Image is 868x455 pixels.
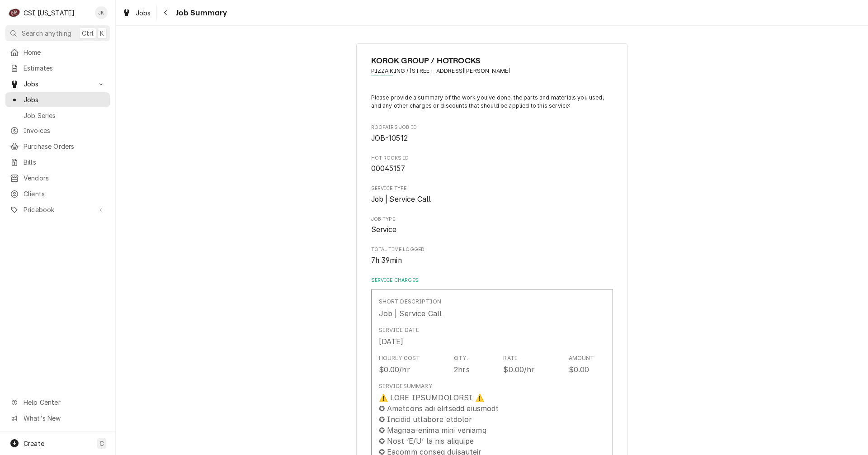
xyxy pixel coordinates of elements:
div: Jeff Kuehl's Avatar [95,6,108,19]
span: 7h 39min [371,256,402,265]
a: Jobs [5,92,110,107]
span: Vendors [24,173,105,183]
span: Service Type [371,194,613,205]
label: Service Charges [371,277,613,284]
span: Total Time Logged [371,255,613,266]
div: Job Type [371,216,613,235]
div: Hourly Cost [379,354,420,362]
span: Create [24,440,44,447]
span: What's New [24,413,104,423]
span: Job | Service Call [371,195,431,204]
span: JOB-10512 [371,134,408,142]
a: Vendors [5,171,110,185]
span: Jobs [24,95,105,104]
span: Help Center [24,398,104,407]
div: Job | Service Call [379,308,442,319]
span: HOT ROCKS ID [371,155,613,162]
div: C [8,6,21,19]
span: Jobs [136,8,151,18]
span: Job Summary [173,7,227,19]
span: Total Time Logged [371,246,613,253]
div: Service Type [371,185,613,204]
span: Pricebook [24,205,92,214]
span: Jobs [24,79,92,89]
span: Home [24,47,105,57]
a: Purchase Orders [5,139,110,154]
span: Bills [24,157,105,167]
a: Job Series [5,108,110,123]
a: Go to What's New [5,411,110,426]
div: Roopairs Job ID [371,124,613,143]
div: JK [95,6,108,19]
a: Bills [5,155,110,170]
div: Total Time Logged [371,246,613,265]
a: Jobs [118,5,155,20]
div: Short Description [379,298,442,306]
span: Job Series [24,111,105,120]
div: [DATE] [379,336,404,347]
span: Service Type [371,185,613,192]
div: $0.00/hr [379,364,410,375]
span: Roopairs Job ID [371,133,613,144]
div: 2hrs [454,364,470,375]
a: Go to Pricebook [5,202,110,217]
span: Service [371,225,397,234]
button: Navigate back [159,5,173,20]
span: Job Type [371,216,613,223]
a: Home [5,45,110,60]
a: Clients [5,186,110,201]
span: Roopairs Job ID [371,124,613,131]
div: Service Summary [379,382,432,390]
a: Invoices [5,123,110,138]
div: Client Information [371,55,613,82]
div: Qty. [454,354,468,362]
span: Job Type [371,224,613,235]
div: CSI Kentucky's Avatar [8,6,21,19]
span: Search anything [22,28,71,38]
span: 00045157 [371,164,405,173]
p: Please provide a summary of the work you've done, the parts and materials you used, and any other... [371,94,613,110]
span: Invoices [24,126,105,135]
div: CSI [US_STATE] [24,8,75,18]
span: Address [371,67,613,75]
a: Go to Jobs [5,76,110,91]
span: C [99,439,104,448]
span: Clients [24,189,105,199]
div: $0.00/hr [503,364,534,375]
span: HOT ROCKS ID [371,163,613,174]
div: Amount [569,354,594,362]
span: Name [371,55,613,67]
span: K [100,28,104,38]
span: Ctrl [82,28,94,38]
span: Purchase Orders [24,142,105,151]
a: Go to Help Center [5,395,110,410]
div: Rate [503,354,518,362]
a: Estimates [5,61,110,76]
button: Search anythingCtrlK [5,25,110,41]
div: HOT ROCKS ID [371,155,613,174]
span: Estimates [24,63,105,73]
div: $0.00 [569,364,590,375]
div: Service Date [379,326,420,334]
